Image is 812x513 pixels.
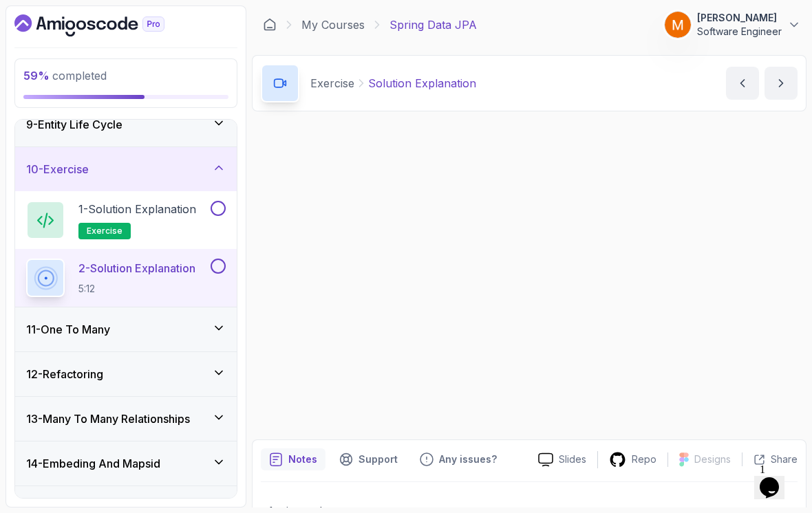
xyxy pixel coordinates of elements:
[665,12,691,38] img: user profile image
[26,259,226,297] button: 2-Solution Explanation5:12
[310,75,354,91] p: Exercise
[87,226,122,237] span: exercise
[261,448,325,470] button: notes button
[412,448,505,470] button: Feedback button
[664,11,801,39] button: user profile image[PERSON_NAME]Software Engineer
[78,282,195,296] p: 5:12
[765,67,798,100] button: next content
[726,67,759,100] button: previous content
[632,452,656,466] p: Repo
[598,451,667,468] a: Repo
[26,116,122,133] h3: 9 - Entity Life Cycle
[14,14,196,36] a: Dashboard
[15,307,237,351] button: 11-One To Many
[742,452,798,466] button: Share
[697,11,782,25] p: [PERSON_NAME]
[23,69,50,83] span: 59 %
[697,25,782,39] p: Software Engineer
[301,17,365,33] a: My Courses
[78,201,196,217] p: 1 - Solution Explanation
[15,147,237,191] button: 10-Exercise
[15,397,237,441] button: 13-Many To Many Relationships
[26,455,160,472] h3: 14 - Embeding And Mapsid
[439,452,497,466] p: Any issues?
[26,411,190,427] h3: 13 - Many To Many Relationships
[359,452,398,466] p: Support
[559,452,586,466] p: Slides
[771,452,798,466] p: Share
[78,260,195,276] p: 2 - Solution Explanation
[263,18,277,32] a: Dashboard
[331,448,406,470] button: Support button
[694,452,731,466] p: Designs
[368,75,476,91] p: Solution Explanation
[23,69,107,83] span: completed
[26,201,226,239] button: 1-Solution Explanationexercise
[15,352,237,396] button: 12-Refactoring
[26,366,103,382] h3: 12 - Refactoring
[26,161,89,177] h3: 10 - Exercise
[15,102,237,146] button: 9-Entity Life Cycle
[527,452,597,467] a: Slides
[15,441,237,485] button: 14-Embeding And Mapsid
[754,458,798,499] iframe: chat widget
[389,17,477,33] p: Spring Data JPA
[26,321,110,338] h3: 11 - One To Many
[288,452,317,466] p: Notes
